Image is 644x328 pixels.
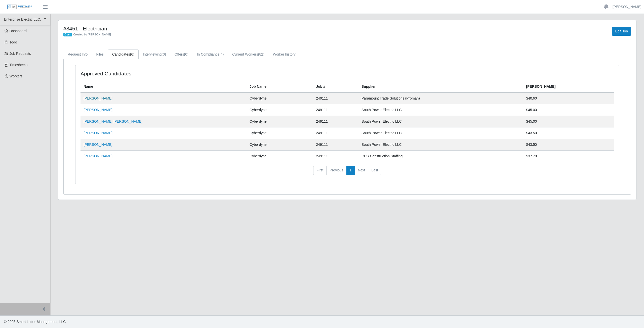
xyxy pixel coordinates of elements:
[247,127,313,139] td: Cyberdyne II
[63,50,92,59] a: Request Info
[358,116,523,127] td: South Power Electric LLC
[613,4,641,10] a: [PERSON_NAME]
[10,52,31,56] span: Job Requests
[523,81,614,93] th: [PERSON_NAME]
[346,166,355,175] a: 1
[358,127,523,139] td: South Power Electric LLC
[80,81,247,93] th: Name
[84,108,112,112] a: [PERSON_NAME]
[84,131,112,135] a: [PERSON_NAME]
[247,104,313,116] td: Cyberdyne II
[247,151,313,162] td: Cyberdyne II
[162,52,166,56] span: (0)
[170,50,193,59] a: Offers
[7,4,32,10] img: SLM Logo
[523,92,614,104] td: $40.60
[523,139,614,151] td: $43.50
[193,50,228,59] a: In Compliance
[4,320,66,324] span: © 2025 Smart Labor Management, LLC
[73,33,111,36] span: Created by [PERSON_NAME]
[313,116,358,127] td: 249111
[219,52,224,56] span: (4)
[313,139,358,151] td: 249111
[523,116,614,127] td: $45.00
[358,92,523,104] td: Paramount Trade Solutions (Proman)
[80,70,298,77] h4: Approved Candidates
[63,25,391,32] h4: #8451 - Electrician
[80,166,614,179] nav: pagination
[313,104,358,116] td: 249111
[612,27,631,36] a: Edit Job
[84,143,112,147] a: [PERSON_NAME]
[84,96,112,100] a: [PERSON_NAME]
[247,92,313,104] td: Cyberdyne II
[313,92,358,104] td: 249111
[523,151,614,162] td: $37.70
[10,63,28,67] span: Timesheets
[358,104,523,116] td: South Power Electric LLC
[313,81,358,93] th: Job #
[269,50,300,59] a: Worker history
[228,50,268,59] a: Current Workers
[10,74,23,78] span: Workers
[358,81,523,93] th: Supplier
[358,151,523,162] td: CCS Construction Staffing
[92,50,108,59] a: Files
[10,40,17,44] span: Todo
[63,33,72,37] span: Open
[247,81,313,93] th: Job Name
[313,151,358,162] td: 249111
[358,139,523,151] td: South Power Electric LLC
[523,127,614,139] td: $43.50
[523,104,614,116] td: $45.00
[84,119,142,123] a: [PERSON_NAME] [PERSON_NAME]
[313,127,358,139] td: 249111
[130,52,134,56] span: (6)
[247,116,313,127] td: Cyberdyne II
[258,52,264,56] span: (82)
[139,50,170,59] a: Interviewing
[10,29,27,33] span: Dashboard
[184,52,188,56] span: (0)
[84,154,112,158] a: [PERSON_NAME]
[108,50,139,59] a: Candidates
[247,139,313,151] td: Cyberdyne II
